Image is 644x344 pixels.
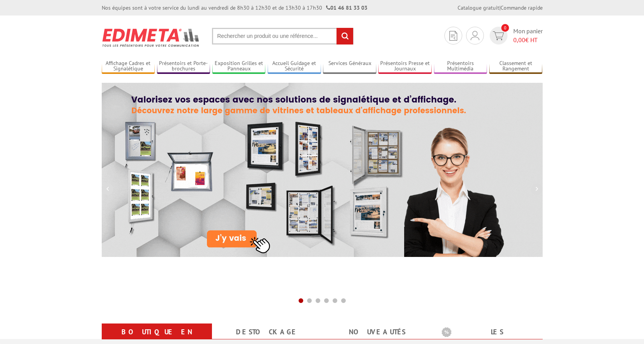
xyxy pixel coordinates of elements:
[442,325,538,341] b: Les promotions
[323,60,376,73] a: Services Généraux
[326,4,367,11] strong: 01 46 81 33 03
[488,27,543,44] a: devis rapide 0 Mon panier 0,00€ HT
[471,31,479,40] img: devis rapide
[337,28,353,44] input: rechercher
[501,24,509,32] span: 0
[493,31,504,40] img: devis rapide
[212,60,266,73] a: Exposition Grilles et Panneaux
[331,325,423,339] a: nouveautés
[378,60,432,73] a: Présentoirs Presse et Journaux
[221,325,313,339] a: Destockage
[458,4,499,11] a: Catalogue gratuit
[449,31,457,41] img: devis rapide
[102,4,367,12] div: Nos équipes sont à votre service du lundi au vendredi de 8h30 à 12h30 et de 13h30 à 17h30
[434,60,487,73] a: Présentoirs Multimédia
[102,60,155,73] a: Affichage Cadres et Signalétique
[102,23,200,52] img: Présentoir, panneau, stand - Edimeta - PLV, affichage, mobilier bureau, entreprise
[489,60,543,73] a: Classement et Rangement
[501,4,543,11] a: Commande rapide
[157,60,210,73] a: Présentoirs et Porte-brochures
[212,28,354,44] input: Rechercher un produit ou une référence...
[458,4,543,12] div: |
[268,60,321,73] a: Accueil Guidage et Sécurité
[513,36,525,44] span: 0,00
[513,27,543,44] span: Mon panier
[513,36,543,44] span: € HT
